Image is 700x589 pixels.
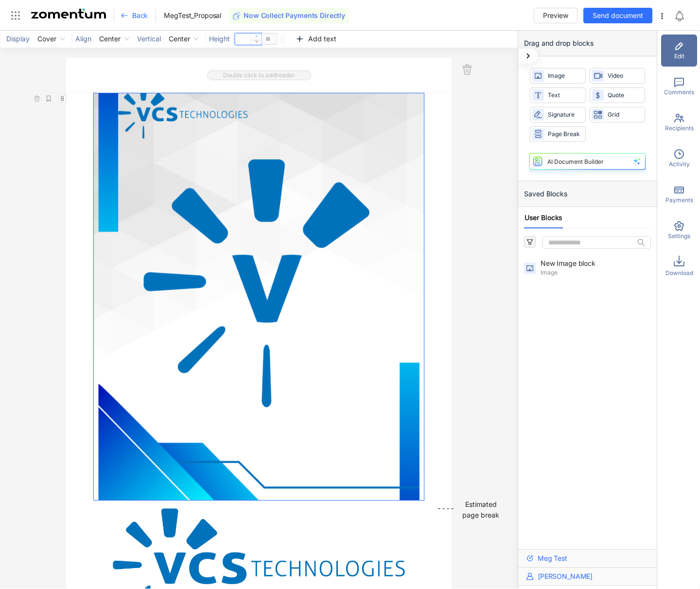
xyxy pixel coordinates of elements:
div: Align [73,31,93,47]
div: Activity [661,142,697,174]
span: Send document [593,10,643,21]
div: AI Document Builder [547,158,604,165]
span: MegTest_Proposal [164,11,221,20]
div: Grid [590,107,646,122]
span: Cover [37,32,65,46]
div: page break [462,510,499,520]
span: User Blocks [525,213,562,223]
span: Center [99,32,129,46]
span: Payments [665,196,693,205]
img: Zomentum Logo [31,9,106,18]
span: Image [541,268,649,277]
span: Back [132,11,148,20]
div: Drag and drop blocks [518,31,657,56]
div: Quote [590,87,646,103]
span: Video [608,71,641,81]
div: Estimated [465,499,497,510]
div: Signature [530,107,586,122]
span: Add text [308,31,336,47]
button: Now Collect Payments Directly [229,8,349,23]
div: Edit [661,35,697,67]
div: Notifications [674,4,693,27]
span: Meg Test [538,554,567,563]
span: Increase Value [250,34,261,40]
div: Recipients [661,106,697,139]
div: Vertical [135,31,162,47]
div: Display [4,31,31,47]
div: ---- [437,503,455,524]
span: Settings [668,232,690,241]
span: Comments [664,88,694,97]
button: Send document [583,8,652,23]
button: filter [524,236,536,248]
span: Center [168,32,198,46]
div: Comments [661,70,697,103]
span: Activity [669,160,690,169]
span: [PERSON_NAME] [538,572,593,581]
span: Quote [608,91,641,100]
div: Download [661,250,697,282]
div: Saved Blocks [518,181,657,207]
span: Decrease Value [250,40,261,44]
span: Edit [674,52,684,61]
span: Page Break [548,130,581,139]
div: Image [530,68,586,84]
span: Preview [543,10,568,21]
div: Video [590,68,646,84]
span: Text [548,91,581,100]
div: New Image blockImage [518,257,657,279]
div: Text [530,87,586,103]
span: down [253,39,259,45]
span: up [253,34,259,40]
span: filter [526,239,533,245]
span: New Image block [541,259,613,268]
span: Double click to add header [207,70,311,80]
span: Recipients [665,124,694,133]
span: Image [548,71,581,81]
span: Signature [548,110,581,120]
span: Grid [608,110,641,120]
span: Now Collect Payments Directly [244,11,345,20]
div: Page Break [530,126,586,142]
span: Download [665,269,693,277]
div: Height [207,31,231,47]
div: Payments [661,178,697,210]
div: Settings [661,214,697,246]
button: Preview [534,8,577,23]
